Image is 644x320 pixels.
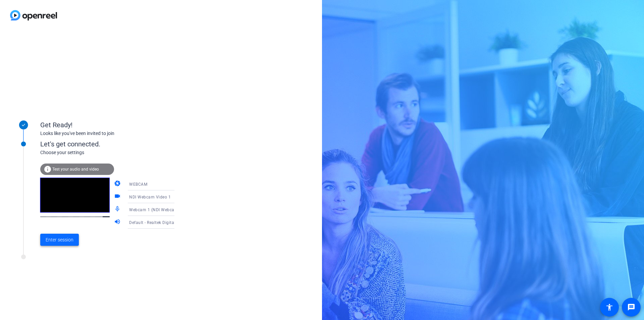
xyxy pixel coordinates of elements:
div: Looks like you've been invited to join [40,130,174,137]
span: Default - Realtek Digital Output (Realtek(R) Audio) [129,220,227,225]
mat-icon: videocam [114,193,122,201]
mat-icon: message [627,303,635,311]
span: NDI Webcam Video 1 [129,195,171,199]
button: Enter session [40,234,79,246]
mat-icon: accessibility [605,303,613,311]
span: Webcam 1 (NDI Webcam Audio) [129,207,193,212]
mat-icon: info [44,165,52,173]
span: WEBCAM [129,182,147,187]
mat-icon: volume_up [114,218,122,226]
div: Let's get connected. [40,139,188,149]
span: Test your audio and video [52,167,99,172]
mat-icon: camera [114,180,122,188]
span: Enter session [46,236,73,243]
mat-icon: mic_none [114,205,122,214]
div: Get Ready! [40,120,174,130]
div: Choose your settings [40,149,188,156]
